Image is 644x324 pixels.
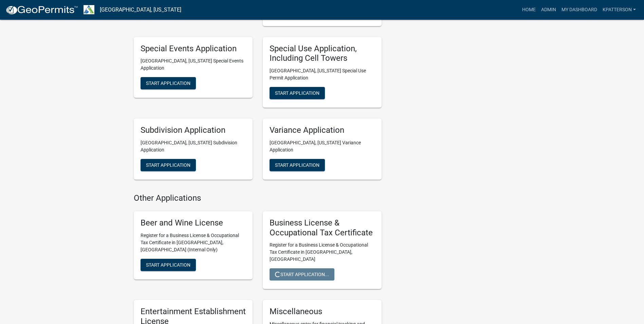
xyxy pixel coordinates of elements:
button: Start Application [270,87,325,99]
a: Home [519,3,538,16]
h5: Special Events Application [141,44,246,54]
button: Start Application... [270,268,334,281]
h5: Variance Application [270,125,375,135]
span: Start Application [275,162,319,168]
span: Start Application... [275,272,329,277]
p: [GEOGRAPHIC_DATA], [US_STATE] Subdivision Application [141,139,246,154]
a: My Dashboard [559,3,600,16]
p: [GEOGRAPHIC_DATA], [US_STATE] Variance Application [270,139,375,154]
span: Start Application [146,162,190,168]
h5: Miscellaneous [270,307,375,317]
button: Start Application [141,77,196,89]
p: Register for a Business License & Occupational Tax Certificate in [GEOGRAPHIC_DATA], [GEOGRAPHIC_... [270,241,375,263]
span: Start Application [146,80,190,86]
p: [GEOGRAPHIC_DATA], [US_STATE] Special Events Application [141,57,246,72]
h4: Other Applications [134,193,382,203]
h5: Beer and Wine License [141,218,246,228]
a: KPATTERSON [600,3,639,16]
h5: Subdivision Application [141,125,246,135]
button: Start Application [141,159,196,171]
h5: Special Use Application, Including Cell Towers [270,44,375,64]
button: Start Application [270,159,325,171]
button: Start Application [141,259,196,271]
h5: Business License & Occupational Tax Certificate [270,218,375,238]
span: Start Application [146,262,190,267]
span: Start Application [275,90,319,96]
img: Troup County, Georgia [84,5,94,14]
a: [GEOGRAPHIC_DATA], [US_STATE] [100,4,181,16]
p: [GEOGRAPHIC_DATA], [US_STATE] Special Use Permit Application [270,67,375,82]
p: Register for a Business License & Occupational Tax Certificate in [GEOGRAPHIC_DATA], [GEOGRAPHIC_... [141,232,246,253]
a: Admin [538,3,559,16]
